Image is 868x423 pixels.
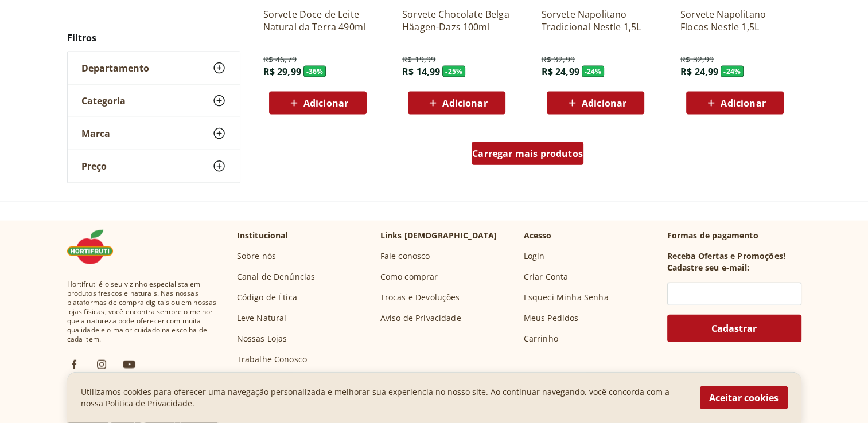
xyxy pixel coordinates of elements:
p: Institucional [237,230,288,241]
a: Aviso de Privacidade [380,312,461,324]
a: Sorvete Napolitano Tradicional Nestle 1,5L [541,8,650,33]
span: Adicionar [582,99,626,108]
button: Adicionar [269,92,367,115]
h3: Cadastre seu e-mail: [667,262,749,273]
span: R$ 14,99 [402,65,440,78]
span: R$ 32,99 [541,54,574,65]
p: Formas de pagamento [667,230,801,241]
a: Sorvete Chocolate Belga Häagen-Dazs 100ml [402,8,511,33]
span: R$ 46,79 [263,54,297,65]
span: Preço [81,160,107,172]
button: Adicionar [547,92,644,115]
span: - 24 % [721,66,744,77]
a: Sobre nós [237,250,276,262]
a: Trabalhe Conosco [237,354,308,365]
a: Leve Natural [237,312,287,324]
img: fb [67,358,81,371]
a: Trocas e Devoluções [380,292,460,303]
button: Adicionar [408,92,505,115]
a: Criar Conta [524,271,569,283]
a: Nossas Lojas [237,333,287,344]
span: R$ 32,99 [680,54,714,65]
button: Aceitar cookies [700,386,788,409]
button: Marca [68,117,240,150]
img: Hortifruti [67,230,124,264]
span: Marca [81,128,110,139]
p: Links [DEMOGRAPHIC_DATA] [380,230,497,241]
span: Carregar mais produtos [472,149,583,158]
p: Utilizamos cookies para oferecer uma navegação personalizada e melhorar sua experiencia no nosso ... [81,386,686,409]
span: R$ 19,99 [402,54,435,65]
button: Categoria [68,85,240,117]
a: Carrinho [524,333,558,344]
span: Departamento [81,62,149,74]
span: Adicionar [303,99,348,108]
span: Categoria [81,95,126,107]
span: R$ 24,99 [680,65,718,78]
span: Cadastrar [711,324,757,333]
h3: Receba Ofertas e Promoções! [667,250,785,262]
span: - 25 % [442,66,465,77]
a: Como comprar [380,271,438,283]
button: Departamento [68,52,240,84]
a: Sorvete Doce de Leite Natural da Terra 490ml [263,8,372,33]
span: Adicionar [442,99,487,108]
h2: Filtros [67,26,240,49]
span: R$ 29,99 [263,65,301,78]
a: Esqueci Minha Senha [524,292,609,303]
span: - 24 % [582,66,605,77]
a: Canal de Denúncias [237,271,316,283]
img: ytb [122,358,136,371]
button: Adicionar [686,92,784,115]
a: Sorvete Napolitano Flocos Nestle 1,5L [680,8,789,33]
a: Fale conosco [380,250,430,262]
span: Hortifruti é o seu vizinho especialista em produtos frescos e naturais. Nas nossas plataformas de... [67,280,219,344]
span: R$ 24,99 [541,65,579,78]
a: Meus Pedidos [524,312,579,324]
a: Login [524,250,545,262]
p: Acesso [524,230,552,241]
span: - 36 % [303,66,326,77]
img: ig [95,358,108,371]
button: Cadastrar [667,315,801,342]
span: Adicionar [721,99,765,108]
a: Carregar mais produtos [472,142,583,170]
a: Código de Ética [237,292,297,303]
button: Preço [68,150,240,182]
